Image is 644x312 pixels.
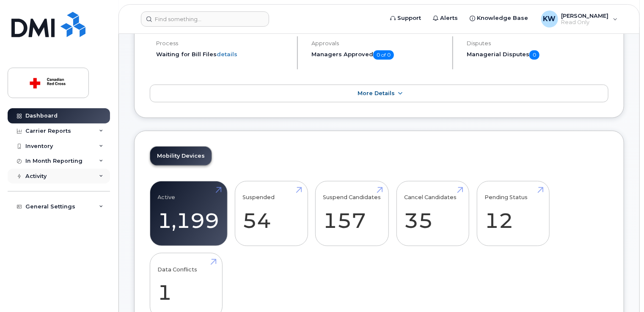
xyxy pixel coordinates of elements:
a: Mobility Devices [150,147,212,165]
a: Active 1,199 [158,186,220,241]
span: Knowledge Base [477,14,528,22]
span: Alerts [440,14,458,22]
a: Pending Status 12 [484,186,542,241]
h5: Managerial Disputes [467,50,608,60]
h4: Disputes [467,40,608,47]
span: 0 of 0 [373,50,394,60]
input: Find something... [141,11,269,27]
h4: Approvals [311,40,445,47]
a: Suspended 54 [243,186,300,241]
a: Alerts [427,10,464,27]
h4: Process [156,40,290,47]
a: details [217,51,237,57]
span: More Details [358,90,395,96]
span: 0 [529,50,539,60]
a: Suspend Candidates 157 [323,186,381,241]
span: KW [543,14,556,24]
span: Support [398,14,421,22]
div: Karen Walsh [535,11,624,27]
h5: Managers Approved [311,50,445,60]
span: [PERSON_NAME] [561,12,609,19]
li: Waiting for Bill Files [156,50,290,58]
a: Support [385,10,427,27]
span: Read Only [561,19,609,26]
a: Cancel Candidates 35 [404,186,461,241]
a: Knowledge Base [464,10,534,27]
